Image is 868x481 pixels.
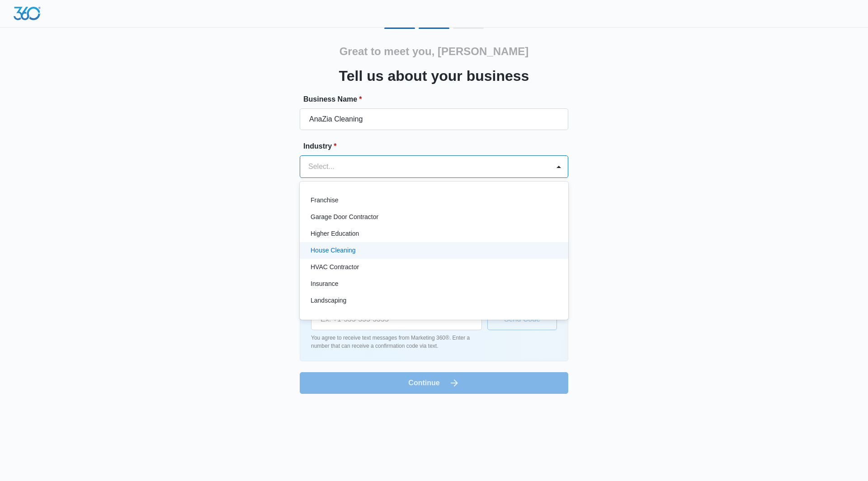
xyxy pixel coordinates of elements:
p: Franchise [311,196,338,205]
label: Business Name [303,94,572,105]
p: HVAC Contractor [311,262,359,272]
p: Landscaping [311,296,346,305]
p: Higher Education [311,229,359,238]
h2: Great to meet you, [PERSON_NAME] [340,43,529,60]
input: e.g. Jane's Plumbing [300,108,568,130]
h3: Tell us about your business [339,65,529,87]
p: House Cleaning [311,246,356,255]
label: Industry [303,141,572,152]
p: You agree to receive text messages from Marketing 360®. Enter a number that can receive a confirm... [311,334,482,350]
p: Insurance [311,279,338,289]
p: Garage Door Contractor [311,212,378,222]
